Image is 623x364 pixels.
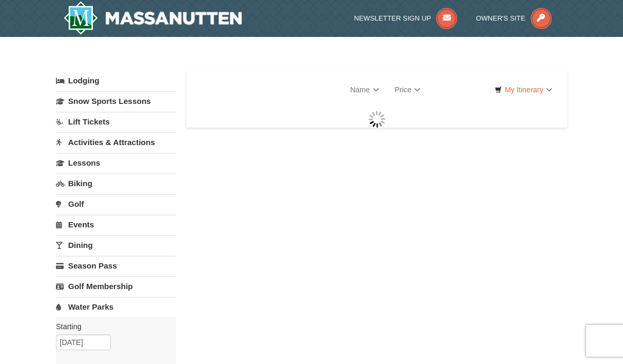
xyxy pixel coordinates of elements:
[56,256,176,275] a: Season Pass
[369,111,385,128] img: wait gif
[56,91,176,111] a: Snow Sports Lessons
[63,1,242,35] a: Massanutten Resort
[56,174,176,193] a: Biking
[56,297,176,317] a: Water Parks
[354,14,458,22] a: Newsletter Sign Up
[56,215,176,234] a: Events
[56,153,176,173] a: Lessons
[476,14,525,22] span: Owner's Site
[56,321,168,332] label: Starting
[488,82,559,98] a: My Itinerary
[56,276,176,296] a: Golf Membership
[56,71,176,90] a: Lodging
[342,79,386,100] a: Name
[354,14,431,22] span: Newsletter Sign Up
[56,112,176,131] a: Lift Tickets
[56,235,176,255] a: Dining
[476,14,552,22] a: Owner's Site
[56,132,176,152] a: Activities & Attractions
[63,1,242,35] img: Massanutten Resort Logo
[56,194,176,214] a: Golf
[387,79,429,100] a: Price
